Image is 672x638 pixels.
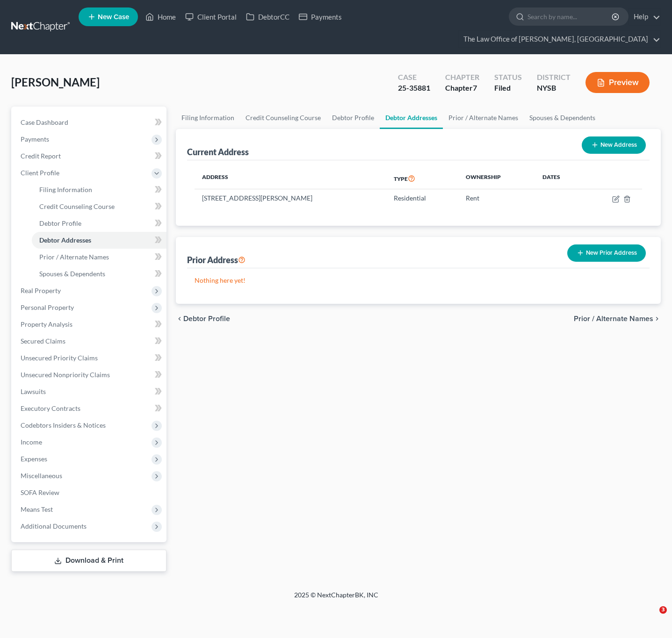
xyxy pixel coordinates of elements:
th: Type [386,168,458,189]
div: Chapter [445,83,479,93]
div: NYSB [537,83,571,93]
span: Unsecured Nonpriority Claims [21,371,110,379]
i: chevron_right [653,315,661,323]
a: Secured Claims [13,333,166,350]
a: Prior / Alternate Names [443,107,524,129]
a: Credit Counseling Course [32,198,166,215]
span: Income [21,438,42,446]
span: Debtor Profile [183,315,230,323]
a: Help [629,8,660,25]
span: Debtor Addresses [39,236,91,244]
span: Additional Documents [21,522,87,530]
a: Client Portal [181,8,241,25]
a: Spouses & Dependents [524,107,601,129]
span: Credit Report [21,152,61,160]
th: Dates [535,168,585,189]
iframe: Intercom live chat [640,606,663,629]
span: Debtor Profile [39,219,81,227]
div: Current Address [187,146,249,158]
a: Payments [294,8,347,25]
span: Client Profile [21,169,59,177]
span: Prior / Alternate Names [574,315,653,323]
span: Expenses [21,455,47,463]
div: Status [494,72,522,83]
span: 7 [473,83,477,92]
span: [PERSON_NAME] [11,75,100,89]
a: SOFA Review [13,484,166,501]
a: Filing Information [32,181,166,198]
button: Prior / Alternate Names chevron_right [574,315,661,323]
span: Credit Counseling Course [39,202,115,210]
a: Home [141,8,181,25]
a: Lawsuits [13,383,166,400]
div: Case [398,72,430,83]
a: Debtor Addresses [380,107,443,129]
a: Debtor Profile [326,107,380,129]
th: Address [195,168,386,189]
a: Credit Counseling Course [240,107,326,129]
p: Nothing here yet! [195,276,642,285]
span: Case Dashboard [21,118,68,126]
input: Search by name... [527,8,613,25]
span: Codebtors Insiders & Notices [21,421,106,429]
span: Secured Claims [21,337,65,345]
a: Download & Print [11,550,166,572]
a: Credit Report [13,148,166,165]
div: District [537,72,571,83]
button: chevron_left Debtor Profile [176,315,230,323]
a: Debtor Addresses [32,232,166,249]
span: Miscellaneous [21,472,62,480]
span: SOFA Review [21,488,59,496]
i: chevron_left [176,315,183,323]
a: Executory Contracts [13,400,166,417]
a: Unsecured Priority Claims [13,350,166,366]
div: Prior Address [187,254,246,265]
td: Rent [458,189,535,207]
a: The Law Office of [PERSON_NAME], [GEOGRAPHIC_DATA] [459,31,660,48]
span: Filing Information [39,186,92,194]
a: Case Dashboard [13,114,166,131]
span: Spouses & Dependents [39,270,105,278]
span: New Case [98,14,129,21]
button: New Address [582,136,646,154]
div: 25-35881 [398,83,430,93]
div: Filed [494,83,522,93]
span: Property Analysis [21,320,72,328]
a: Prior / Alternate Names [32,249,166,265]
td: [STREET_ADDRESS][PERSON_NAME] [195,189,386,207]
a: Unsecured Nonpriority Claims [13,366,166,383]
button: New Prior Address [567,244,646,262]
span: Personal Property [21,303,74,311]
div: 2025 © NextChapterBK, INC [70,590,603,607]
td: Residential [386,189,458,207]
span: Executory Contracts [21,404,80,412]
span: Prior / Alternate Names [39,253,109,261]
span: Payments [21,135,49,143]
div: Chapter [445,72,479,83]
a: Property Analysis [13,316,166,333]
span: Lawsuits [21,387,46,395]
span: Real Property [21,287,61,294]
a: Filing Information [176,107,240,129]
a: Spouses & Dependents [32,265,166,282]
span: 3 [659,606,667,614]
th: Ownership [458,168,535,189]
span: Unsecured Priority Claims [21,354,98,362]
span: Means Test [21,505,53,513]
a: DebtorCC [241,8,294,25]
a: Debtor Profile [32,215,166,232]
button: Preview [585,72,650,93]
